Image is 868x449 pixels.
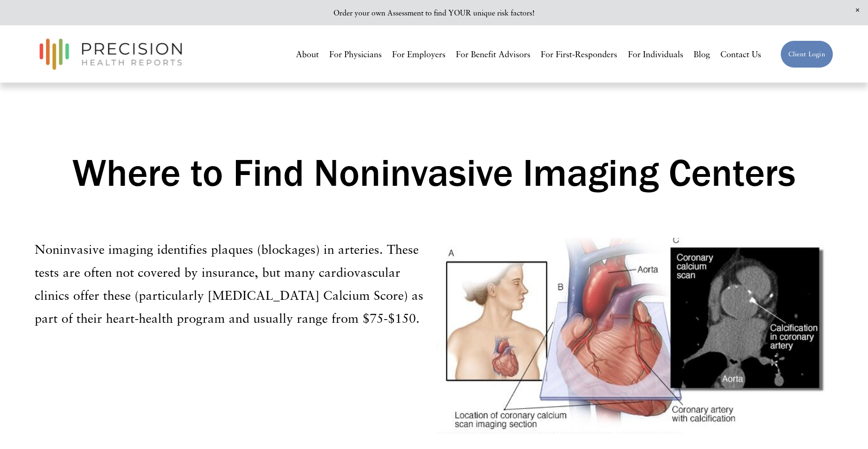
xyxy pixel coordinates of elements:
[329,46,382,62] a: For Physicians
[392,46,445,62] a: For Employers
[628,46,683,62] a: For Individuals
[694,46,710,62] a: Blog
[35,238,431,329] p: Noninvasive imaging identifies plaques (blockages) in arteries. These tests are often not covered...
[296,46,319,62] a: About
[699,329,868,449] iframe: Chat Widget
[720,46,761,62] a: Contact Us
[35,34,187,74] img: Precision Health Reports
[35,149,833,197] h1: Where to Find Noninvasive Imaging Centers
[541,46,617,62] a: For First-Responders
[780,40,833,68] a: Client Login
[456,46,530,62] a: For Benefit Advisors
